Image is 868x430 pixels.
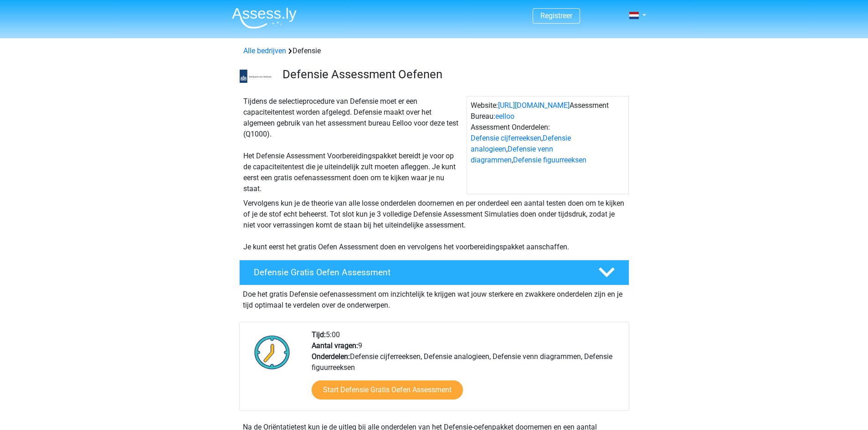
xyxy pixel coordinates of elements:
div: Vervolgens kun je de theorie van alle losse onderdelen doornemen en per onderdeel een aantal test... [240,198,629,253]
a: Defensie venn diagrammen [471,145,553,164]
div: Doe het gratis Defensie oefenassessment om inzichtelijk te krijgen wat jouw sterkere en zwakkere ... [239,285,629,311]
b: Aantal vragen: [312,341,358,350]
div: Website: Assessment Bureau: Assessment Onderdelen: , , , [467,96,629,194]
a: Start Defensie Gratis Oefen Assessment [312,380,463,400]
a: Alle bedrijven [243,46,286,55]
b: Onderdelen: [312,352,350,361]
a: Defensie analogieen [471,134,571,153]
a: Registreer [540,11,572,20]
img: Assessly [232,7,297,29]
h3: Defensie Assessment Oefenen [282,67,622,81]
a: Defensie figuurreeksen [513,156,586,164]
div: 5:00 9 Defensie cijferreeksen, Defensie analogieen, Defensie venn diagrammen, Defensie figuurreeksen [305,329,628,410]
a: [URL][DOMAIN_NAME] [498,101,570,110]
a: Defensie Gratis Oefen Assessment [236,260,633,285]
div: Tijdens de selectieprocedure van Defensie moet er een capaciteitentest worden afgelegd. Defensie ... [240,96,467,194]
b: Tijd: [312,330,326,339]
h4: Defensie Gratis Oefen Assessment [254,267,584,278]
div: Defensie [240,46,629,56]
img: Klok [249,329,295,375]
a: Defensie cijferreeksen [471,134,541,142]
a: eelloo [495,112,514,121]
